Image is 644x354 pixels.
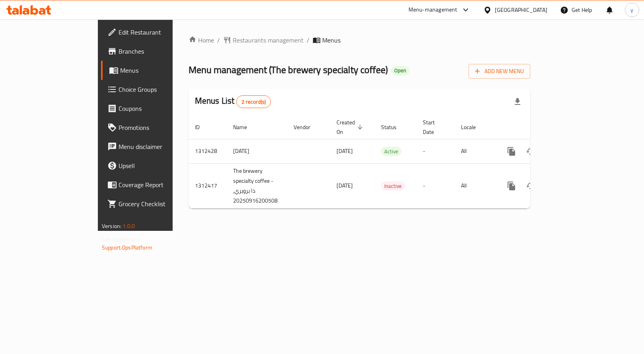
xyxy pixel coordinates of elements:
span: Choice Groups [119,85,199,94]
li: / [217,35,220,45]
a: Restaurants management [223,35,304,45]
span: Vendor [294,122,321,132]
a: Choice Groups [101,80,205,99]
td: All [455,163,496,208]
span: Start Date [423,118,445,137]
div: Active [381,147,401,156]
button: more [502,176,521,195]
a: Menus [101,61,205,80]
div: Export file [508,92,527,111]
span: [DATE] [337,146,353,156]
a: Coverage Report [101,175,205,194]
span: Add New Menu [475,66,524,76]
span: Branches [119,46,199,56]
td: The brewery specialty coffee - ذا برويري, 20250916200508 [227,163,287,208]
span: Menu disclaimer [119,142,199,151]
a: Upsell [101,156,205,175]
span: ID [195,122,210,132]
div: Total records count [236,95,271,108]
a: Coupons [101,99,205,118]
td: All [455,139,496,163]
a: Branches [101,42,205,61]
div: Menu-management [409,5,457,15]
button: Change Status [521,142,540,161]
span: 1.0.0 [123,221,135,231]
td: - [416,139,455,163]
span: Created On [337,118,365,137]
span: [DATE] [337,180,353,191]
span: Status [381,122,407,132]
span: Active [381,147,401,156]
span: 2 record(s) [237,98,270,106]
span: Name [233,122,257,132]
a: Menu disclaimer [101,137,205,156]
a: Grocery Checklist [101,194,205,213]
a: Edit Restaurant [101,23,205,42]
td: [DATE] [227,139,287,163]
table: enhanced table [189,115,585,209]
span: Coverage Report [119,180,199,190]
nav: breadcrumb [189,35,530,45]
a: Support.OpsPlatform [102,242,152,253]
h2: Menus List [195,95,271,108]
span: Coupons [119,104,199,113]
li: / [307,35,309,45]
span: Upsell [119,161,199,170]
span: Restaurants management [233,35,304,45]
div: Inactive [381,181,405,191]
span: Version: [102,221,121,231]
span: Open [391,67,409,74]
button: more [502,142,521,161]
span: Grocery Checklist [119,199,199,209]
div: [GEOGRAPHIC_DATA] [495,6,547,14]
span: Menu management ( The brewery specialty coffee ) [189,61,388,79]
td: 1312428 [189,139,227,163]
td: - [416,163,455,208]
span: Inactive [381,182,405,191]
a: Promotions [101,118,205,137]
th: Actions [496,115,585,139]
span: Get support on: [102,234,138,245]
div: Open [391,66,409,75]
span: y [630,6,633,14]
span: Edit Restaurant [119,27,199,37]
span: Promotions [119,123,199,132]
span: Menus [120,66,199,75]
button: Change Status [521,176,540,195]
span: Locale [461,122,486,132]
span: Menus [322,35,340,45]
button: Add New Menu [469,64,530,79]
td: 1312417 [189,163,227,208]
